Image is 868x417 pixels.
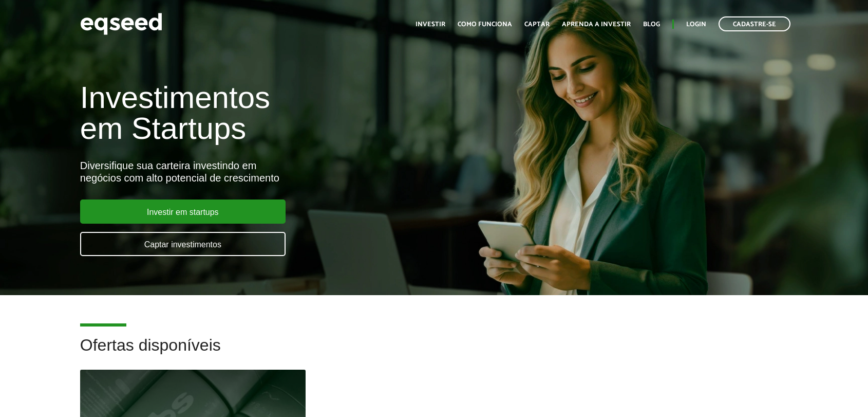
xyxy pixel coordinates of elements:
[416,21,445,28] a: Investir
[719,16,790,31] a: Cadastre-se
[80,82,499,144] h1: Investimentos em Startups
[643,21,660,28] a: Blog
[80,10,162,38] img: EqSeed
[524,21,550,28] a: Captar
[80,159,499,184] div: Diversifique sua carteira investindo em negócios com alto potencial de crescimento
[458,21,512,28] a: Como funciona
[80,336,788,370] h2: Ofertas disponíveis
[80,232,286,256] a: Captar investimentos
[686,21,706,28] a: Login
[80,200,286,224] a: Investir em startups
[562,21,631,28] a: Aprenda a investir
